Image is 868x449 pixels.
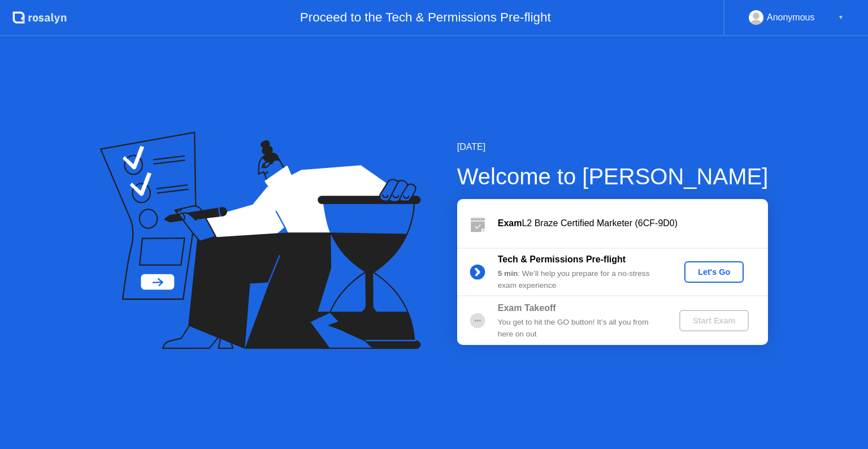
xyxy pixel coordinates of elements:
b: Tech & Permissions Pre-flight [498,254,626,264]
b: Exam Takeoff [498,303,556,313]
div: [DATE] [457,140,769,154]
div: ▼ [838,10,844,25]
div: Welcome to [PERSON_NAME] [457,159,769,193]
b: Exam [498,218,522,228]
div: Start Exam [684,316,744,325]
div: L2 Braze Certified Marketer (6CF-9D0) [498,217,768,230]
b: 5 min [498,269,518,278]
div: You get to hit the GO button! It’s all you from here on out [498,317,661,340]
div: : We’ll help you prepare for a no-stress exam experience [498,268,661,291]
div: Anonymous [767,10,815,25]
div: Let's Go [689,267,739,277]
button: Start Exam [679,310,749,331]
button: Let's Go [684,261,744,283]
